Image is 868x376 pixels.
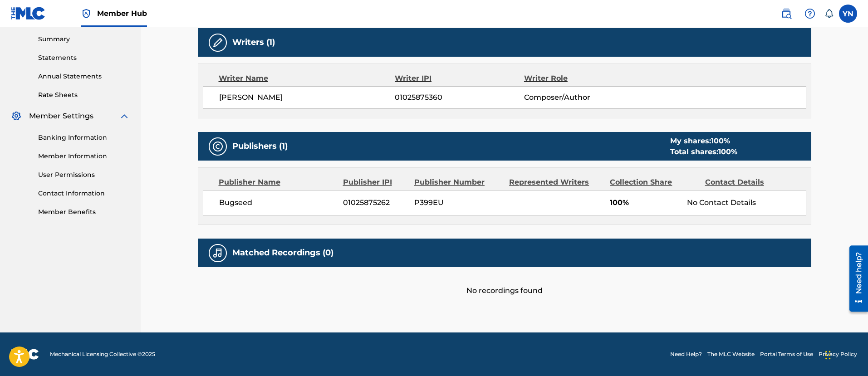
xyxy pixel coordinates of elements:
[801,5,819,23] div: Help
[11,111,22,122] img: Member Settings
[825,342,831,369] div: ドラッグ
[38,133,130,142] a: Banking Information
[219,197,337,208] span: Bugseed
[777,5,795,23] a: Public Search
[119,111,130,122] img: expand
[38,207,130,217] a: Member Benefits
[843,242,868,315] iframe: Resource Center
[232,248,333,258] h5: Matched Recordings (0)
[760,350,813,358] a: Portal Terms of Use
[839,5,857,23] div: User Menu
[38,72,130,81] a: Annual Statements
[343,177,407,188] div: Publisher IPI
[38,189,130,198] a: Contact Information
[212,37,223,48] img: Writers
[11,7,46,20] img: MLC Logo
[81,8,92,19] img: Top Rightsholder
[97,8,147,19] span: Member Hub
[707,350,755,358] a: The MLC Website
[823,332,868,376] iframe: Chat Widget
[38,53,130,63] a: Statements
[610,177,698,188] div: Collection Share
[219,177,336,188] div: Publisher Name
[824,9,834,18] div: Notifications
[219,92,395,103] span: [PERSON_NAME]
[509,177,603,188] div: Represented Writers
[524,73,642,84] div: Writer Role
[11,349,39,360] img: logo
[819,350,857,358] a: Privacy Policy
[414,177,502,188] div: Publisher Number
[198,267,811,296] div: No recordings found
[610,197,680,208] span: 100%
[823,332,868,376] div: チャットウィジェット
[414,197,502,208] span: P399EU
[38,151,130,161] a: Member Information
[670,146,737,157] div: Total shares:
[29,111,93,122] span: Member Settings
[212,248,223,259] img: Matched Recordings
[670,350,702,358] a: Need Help?
[524,92,642,103] span: Composer/Author
[705,177,793,188] div: Contact Details
[343,197,407,208] span: 01025875262
[232,141,288,151] h5: Publishers (1)
[38,170,130,180] a: User Permissions
[781,8,792,19] img: search
[212,141,223,152] img: Publishers
[804,8,815,19] img: help
[50,350,155,358] span: Mechanical Licensing Collective © 2025
[670,136,737,146] div: My shares:
[38,90,130,100] a: Rate Sheets
[38,34,130,44] a: Summary
[711,137,730,145] span: 100 %
[395,73,524,84] div: Writer IPI
[718,147,737,156] span: 100 %
[232,37,275,48] h5: Writers (1)
[219,73,395,84] div: Writer Name
[395,92,524,103] span: 01025875360
[687,197,805,208] div: No Contact Details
